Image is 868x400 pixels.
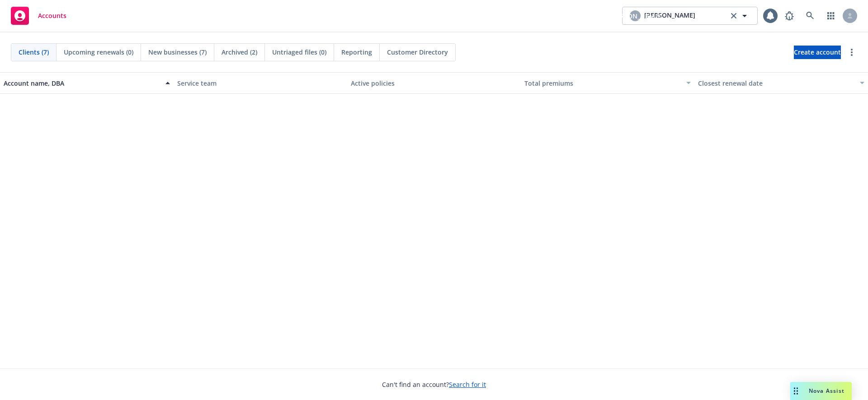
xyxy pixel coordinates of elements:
[272,47,326,57] span: Untriaged files (0)
[790,382,852,400] button: Nova Assist
[382,380,486,389] span: Can't find an account?
[148,47,207,57] span: New businesses (7)
[846,47,857,58] a: more
[809,387,844,395] span: Nova Assist
[790,382,802,400] div: Drag to move
[644,10,695,21] span: [PERSON_NAME]
[794,46,841,59] a: Create account
[610,11,661,21] span: [PERSON_NAME]
[622,7,758,25] button: [PERSON_NAME][PERSON_NAME]clear selection
[174,72,347,94] button: Service team
[387,47,448,57] span: Customer Directory
[19,47,49,57] span: Clients (7)
[347,72,521,94] button: Active policies
[822,7,840,25] a: Switch app
[64,47,133,57] span: Upcoming renewals (0)
[222,47,257,57] span: Archived (2)
[521,72,694,94] button: Total premiums
[177,78,344,88] div: Service team
[4,78,160,88] div: Account name, DBA
[794,44,841,61] span: Create account
[698,78,854,88] div: Closest renewal date
[524,78,681,88] div: Total premiums
[694,72,868,94] button: Closest renewal date
[449,380,486,389] a: Search for it
[351,78,517,88] div: Active policies
[728,10,739,21] a: clear selection
[7,3,70,28] a: Accounts
[38,12,66,19] span: Accounts
[780,7,798,25] a: Report a Bug
[801,7,819,25] a: Search
[341,47,372,57] span: Reporting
